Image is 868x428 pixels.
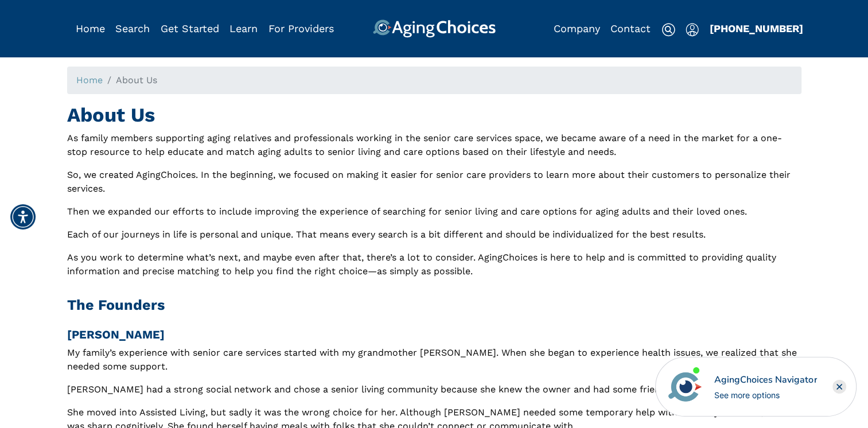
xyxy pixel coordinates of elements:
[67,205,801,219] p: Then we expanded our efforts to include improving the experience of searching for senior living a...
[10,204,36,229] div: Accessibility Menu
[661,23,675,37] img: search-icon.svg
[67,297,801,314] h2: The Founders
[67,67,801,94] nav: breadcrumb
[115,20,150,38] div: Popover trigger
[116,75,157,85] span: About Us
[268,22,334,34] a: For Providers
[686,23,699,37] img: user-icon.svg
[76,75,103,85] a: Home
[229,22,258,34] a: Learn
[67,228,801,242] p: Each of our journeys in life is personal and unique. That means every search is a bit different a...
[161,22,219,34] a: Get Started
[686,20,699,38] div: Popover trigger
[67,103,801,127] h1: About Us
[610,22,651,34] a: Contact
[67,328,801,341] h3: [PERSON_NAME]
[67,383,801,396] p: [PERSON_NAME] had a strong social network and chose a senior living community because she knew th...
[710,22,803,34] a: [PHONE_NUMBER]
[67,251,801,278] p: As you work to determine what’s next, and maybe even after that, there’s a lot to consider. Aging...
[76,22,105,34] a: Home
[115,22,150,34] a: Search
[554,22,600,34] a: Company
[832,380,846,394] div: Close
[714,389,817,401] div: See more options
[67,131,801,159] p: As family members supporting aging relatives and professionals working in the senior care service...
[372,20,495,38] img: AgingChoices
[665,367,704,406] img: avatar
[67,346,801,373] p: My family’s experience with senior care services started with my grandmother [PERSON_NAME]. When ...
[67,168,801,196] p: So, we created AgingChoices. In the beginning, we focused on making it easier for senior care pro...
[714,373,817,387] div: AgingChoices Navigator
